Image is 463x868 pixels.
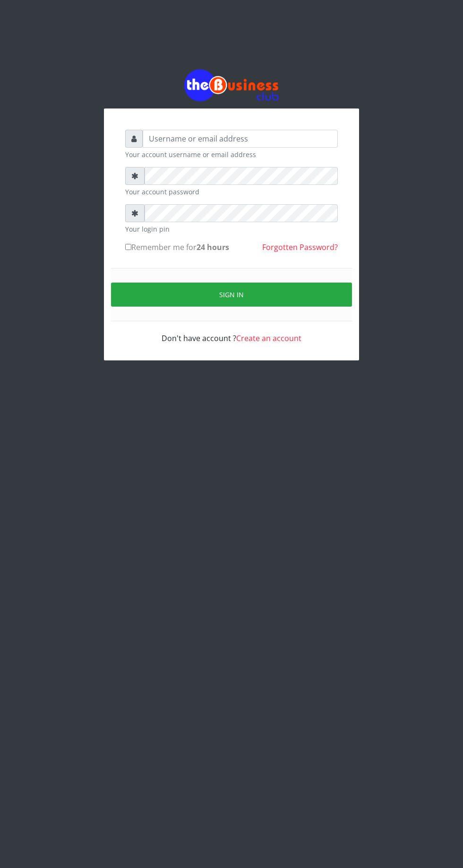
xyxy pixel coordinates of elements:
[262,242,338,252] a: Forgotten Password?
[125,187,338,197] small: Your account password
[125,321,338,344] div: Don't have account ?
[125,242,229,253] label: Remember me for
[236,333,301,343] a: Create an account
[197,242,229,252] b: 24 hours
[143,130,338,148] input: Username or email address
[111,283,352,307] button: Sign in
[125,244,131,250] input: Remember me for24 hours
[125,150,338,159] small: Your account username or email address
[125,224,338,234] small: Your login pin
